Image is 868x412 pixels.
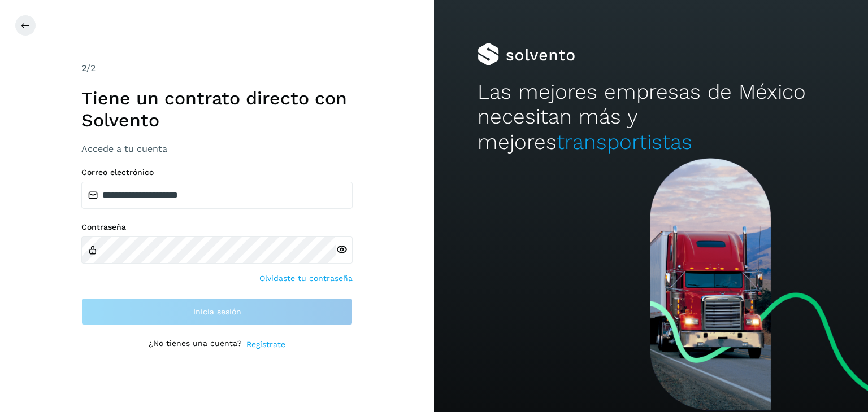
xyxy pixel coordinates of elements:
[81,143,353,154] h3: Accede a tu cuenta
[246,339,285,350] a: Regístrate
[557,130,692,154] span: transportistas
[81,87,353,131] h1: Tiene un contrato directo con Solvento
[149,339,242,350] p: ¿No tienes una cuenta?
[81,62,353,75] div: /2
[81,63,86,73] span: 2
[259,273,353,284] a: Olvidaste tu contraseña
[81,168,353,177] label: Correo electrónico
[81,298,353,325] button: Inicia sesión
[478,80,824,155] h2: Las mejores empresas de México necesitan más y mejores
[81,222,353,232] label: Contraseña
[193,308,241,315] span: Inicia sesión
